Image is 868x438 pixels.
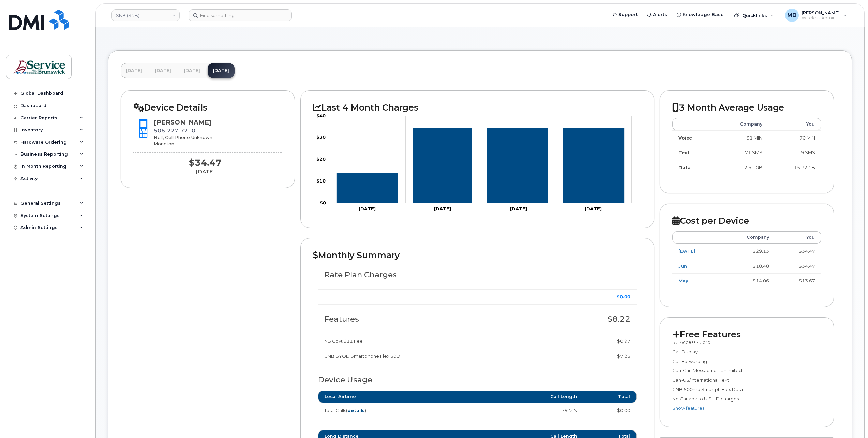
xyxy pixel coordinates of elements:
h2: Last 4 Month Charges [313,103,642,113]
td: $29.13 [719,244,775,259]
h2: Device Details [133,103,282,113]
td: 91 MIN [713,130,768,145]
h3: Features [324,315,540,323]
td: Total Calls [318,403,451,418]
tspan: [DATE] [585,206,602,211]
p: No Canada to U.S. LD charges [672,396,821,402]
a: details [347,408,365,413]
tspan: $30 [316,134,326,140]
p: GNB 500mb Smartph Flex Data [672,386,821,393]
a: Show features [672,405,704,411]
th: Company [719,231,775,244]
p: Call Display [672,349,821,355]
a: Jun [678,263,687,269]
p: Can-US/International Text [672,377,821,383]
p: Can-Can Messaging - Unlimited [672,367,821,374]
span: 506 [154,127,195,134]
td: $14.06 [719,273,775,288]
span: 227 [165,127,178,134]
div: [DATE] [133,168,277,175]
h3: Rate Plan Charges [324,271,630,279]
h3: Device Usage [318,376,637,384]
a: [DATE] [179,63,206,78]
span: ( ) [346,408,366,413]
h2: Monthly Summary [313,251,642,260]
td: 70 MIN [768,130,821,145]
td: 79 MIN [451,403,583,418]
td: 71 SMS [713,145,768,160]
tspan: $0 [320,200,326,205]
g: Chart [316,113,632,211]
td: 2.51 GB [713,160,768,175]
a: [DATE] [678,248,695,254]
tspan: [DATE] [434,206,451,211]
a: May [678,278,688,283]
th: You [768,118,821,130]
a: [DATE] [121,63,148,78]
td: GNB BYOD Smartphone Flex 30D [318,349,546,364]
td: 9 SMS [768,145,821,160]
th: Local Airtime [318,391,451,403]
span: 7210 [178,127,195,134]
th: Call Length [451,391,583,403]
td: $18.48 [719,259,775,274]
tspan: $40 [316,113,326,118]
h2: Cost per Device [672,216,821,226]
p: 5G Access - Corp [672,339,821,346]
h2: Free Features [672,330,821,339]
div: $34.47 [133,158,277,168]
tspan: $20 [316,156,326,162]
div: [PERSON_NAME] [154,118,212,127]
h2: 3 Month Average Usage [672,103,821,113]
strong: Voice [678,135,692,141]
strong: Data [678,165,691,170]
td: $34.47 [775,259,821,274]
tspan: [DATE] [510,206,527,211]
td: $34.47 [775,244,821,259]
th: Total [583,391,637,403]
td: 15.72 GB [768,160,821,175]
td: NB Govt 911 Fee [318,334,546,349]
td: $13.67 [775,273,821,288]
th: Company [713,118,768,130]
th: You [775,231,821,244]
tspan: $10 [316,178,326,184]
tspan: [DATE] [359,206,376,211]
td: $0.00 [583,403,637,418]
h3: $8.22 [552,315,630,323]
td: $7.25 [546,349,637,364]
strong: Text [678,150,690,155]
a: [DATE] [150,63,177,78]
strong: $0.00 [617,294,630,300]
p: Call Forwarding [672,358,821,365]
td: $0.97 [546,334,637,349]
div: Bell, Cell Phone Unknown Moncton [154,134,212,147]
a: [DATE] [208,63,235,78]
g: Series [337,128,624,203]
